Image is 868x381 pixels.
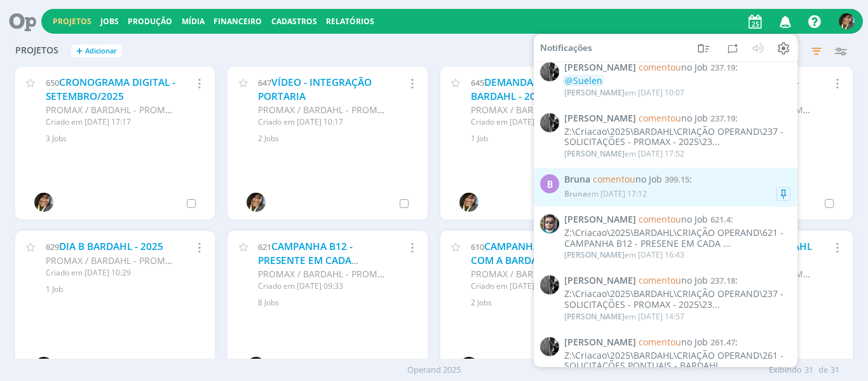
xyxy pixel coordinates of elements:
[471,268,818,280] span: PROMAX / BARDAHL - PROMAX PRODUTOS MÁXIMOS S/A INDÚSTRIA E COMÉRCIO
[665,174,689,185] span: 399.15
[564,251,684,260] div: em [DATE] 16:43
[100,16,119,27] a: Jobs
[178,17,208,27] button: Mídia
[540,62,559,81] img: P
[710,336,735,347] span: 261.47
[471,116,601,128] div: Criado em [DATE] 12:44
[258,133,412,144] div: 2 Jobs
[639,112,708,124] span: no Job
[59,240,163,253] a: DIA B BARDAHL - 2025
[46,104,393,116] span: PROMAX / BARDAHL - PROMAX PRODUTOS MÁXIMOS S/A INDÚSTRIA E COMÉRCIO
[258,241,271,253] span: 621
[639,335,681,347] span: comentou
[564,312,684,321] div: em [DATE] 14:57
[710,275,735,286] span: 237.18
[839,13,855,29] img: S
[639,213,708,225] span: no Job
[471,104,818,116] span: PROMAX / BARDAHL - PROMAX PRODUTOS MÁXIMOS S/A INDÚSTRIA E COMÉRCIO
[46,284,200,295] div: 1 Job
[818,364,828,377] span: de
[564,289,790,310] div: Z:\Criacao\2025\BARDAHL\CRIAÇÃO OPERAND\237 - SOLICITAÇÕES - PROMAX - 2025\23...
[564,62,790,73] span: :
[46,76,175,103] a: CRONOGRAMA DIGITAL - SETEMBRO/2025
[564,214,636,225] span: [PERSON_NAME]
[271,16,317,27] span: Cadastros
[540,174,559,193] div: B
[564,174,790,185] span: :
[76,45,83,58] span: +
[639,335,708,347] span: no Job
[564,126,790,148] div: Z:\Criacao\2025\BARDAHL\CRIAÇÃO OPERAND\237 - SOLICITAÇÕES - PROMAX - 2025\23...
[831,364,839,377] span: 31
[804,364,813,377] span: 31
[710,62,735,73] span: 237.19
[459,357,478,376] img: S
[565,74,602,87] span: @Suelen
[471,133,625,144] div: 1 Job
[53,16,92,27] a: Projetos
[564,249,625,260] span: [PERSON_NAME]
[85,47,117,55] span: Adicionar
[258,76,372,103] a: VÍDEO - INTEGRAÇÃO PORTARIA
[593,173,662,185] span: no Job
[639,274,681,286] span: comentou
[471,297,625,308] div: 2 Jobs
[564,275,790,286] span: :
[471,77,484,88] span: 645
[128,16,172,27] a: Produção
[769,364,802,377] span: Exibindo
[710,214,731,225] span: 621.4
[49,17,95,27] button: Projetos
[639,61,681,73] span: comentou
[564,113,790,124] span: :
[258,268,606,280] span: PROMAX / BARDAHL - PROMAX PRODUTOS MÁXIMOS S/A INDÚSTRIA E COMÉRCIO
[258,297,412,308] div: 8 Jobs
[46,241,59,253] span: 629
[564,214,790,225] span: :
[471,240,595,267] a: CAMPANHA - DE FÉRIAS COM A BARDAHL
[564,310,625,321] span: [PERSON_NAME]
[210,17,266,27] button: Financeiro
[182,16,205,27] a: Mídia
[564,88,684,97] div: em [DATE] 10:07
[46,133,200,144] div: 3 Jobs
[564,190,647,198] div: em [DATE] 17:12
[46,254,393,267] span: PROMAX / BARDAHL - PROMAX PRODUTOS MÁXIMOS S/A INDÚSTRIA E COMÉRCIO
[639,274,708,286] span: no Job
[71,45,122,58] button: +Adicionar
[564,62,636,73] span: [PERSON_NAME]
[564,188,587,199] span: Bruna
[540,275,559,294] img: P
[639,61,708,73] span: no Job
[540,336,559,356] img: P
[564,336,790,347] span: :
[564,350,790,371] div: Z:\Criacao\2025\BARDAHL\CRIAÇÃO OPERAND\261 - SOLICITAÇÕES PONTUAIS - BARDAHL...
[540,113,559,132] img: P
[838,10,855,32] button: S
[459,193,478,212] img: S
[593,173,635,185] span: comentou
[564,275,636,286] span: [PERSON_NAME]
[564,174,590,185] span: Bruna
[34,357,53,376] img: S
[268,17,321,27] button: Cadastros
[710,113,735,124] span: 237.19
[15,45,58,56] span: Projetos
[247,193,266,212] img: S
[214,16,262,27] a: Financeiro
[564,228,790,249] div: Z:\Criacao\2025\BARDAHL\CRIAÇÃO OPERAND\621 - CAMPANHA B12 - PRESENE EM CADA ...
[540,43,592,53] span: Notificações
[46,77,59,88] span: 650
[564,87,625,97] span: [PERSON_NAME]
[46,267,176,279] div: Criado em [DATE] 10:29
[258,116,388,128] div: Criado em [DATE] 10:17
[564,113,636,124] span: [PERSON_NAME]
[639,112,681,124] span: comentou
[258,104,606,116] span: PROMAX / BARDAHL - PROMAX PRODUTOS MÁXIMOS S/A INDÚSTRIA E COMÉRCIO
[471,281,601,292] div: Criado em [DATE] 16:01
[247,357,266,376] img: S
[471,241,484,253] span: 610
[564,336,636,347] span: [PERSON_NAME]
[46,116,176,128] div: Criado em [DATE] 17:17
[564,149,684,158] div: em [DATE] 17:52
